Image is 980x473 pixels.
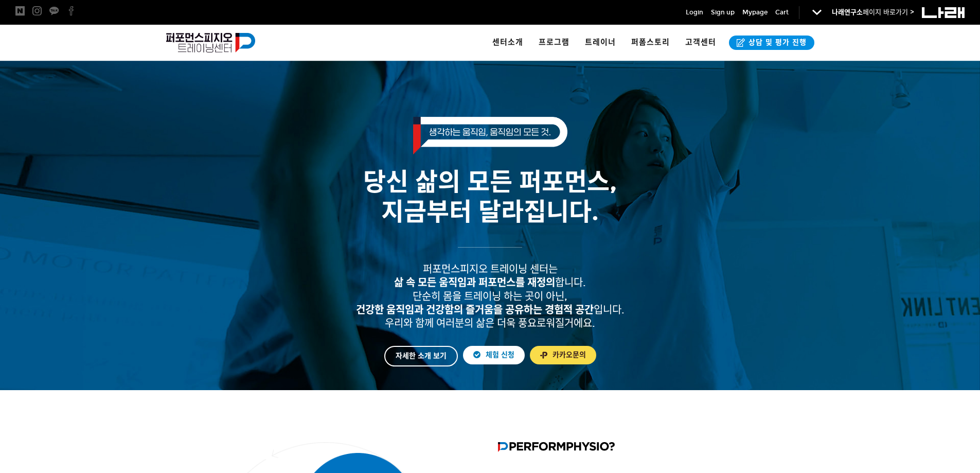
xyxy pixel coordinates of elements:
img: 퍼포먼스피지오란? [498,442,615,452]
span: 퍼포먼스피지오 트레이닝 센터는 [423,263,558,275]
strong: 건강한 움직임과 건강함의 즐거움을 공유하는 경험적 공간 [356,304,594,316]
span: 프로그램 [539,38,569,47]
a: 자세한 소개 보기 [384,346,458,366]
a: 나래연구소페이지 바로가기 > [832,8,914,16]
a: 프로그램 [531,25,577,61]
a: Sign up [711,7,735,17]
span: 상담 및 평가 진행 [745,38,807,48]
span: 센터소개 [492,38,523,47]
span: 단순히 몸을 트레이닝 하는 곳이 아닌, [413,290,567,303]
span: 입니다. [356,304,625,316]
img: 생각하는 움직임, 움직임의 모든 것. [413,117,567,154]
a: 카카오문의 [530,346,596,364]
a: Login [686,7,703,17]
a: 상담 및 평가 진행 [729,36,814,50]
span: 당신 삶의 모든 퍼포먼스, 지금부터 달라집니다. [363,167,617,227]
a: 트레이너 [577,25,623,61]
a: 퍼폼스토리 [623,25,678,61]
span: 우리와 함께 여러분의 삶은 더욱 풍요로워질거에요. [385,317,595,329]
span: 트레이너 [585,38,616,47]
strong: 삶 속 모든 움직임과 퍼포먼스를 재정의 [394,276,555,289]
a: Mypage [742,7,768,17]
span: 고객센터 [685,38,716,47]
a: Cart [775,7,789,17]
a: 고객센터 [678,25,724,61]
a: 센터소개 [485,25,531,61]
strong: 나래연구소 [832,8,863,16]
span: 퍼폼스토리 [631,38,670,47]
a: 체험 신청 [463,346,525,364]
span: 합니다. [394,276,586,289]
